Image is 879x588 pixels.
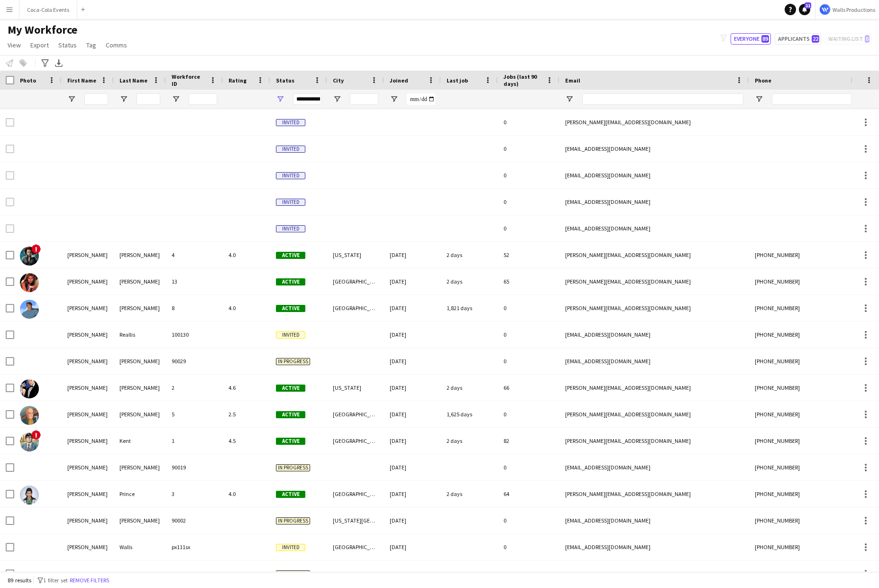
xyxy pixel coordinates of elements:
span: ! [31,244,41,254]
img: Charles Xavier [20,406,39,425]
div: 0 [498,136,559,162]
div: [GEOGRAPHIC_DATA] [327,534,384,560]
a: Status [55,39,81,51]
img: Bruce Wayne [20,379,39,398]
div: [PHONE_NUMBER] [749,375,870,401]
div: 90002 [166,507,223,533]
span: Invited [276,172,305,179]
input: Row Selection is disabled for this row (unchecked) [6,171,14,180]
div: [EMAIL_ADDRESS][DOMAIN_NAME] [559,189,749,215]
div: [PERSON_NAME] [62,242,114,268]
div: [GEOGRAPHIC_DATA] [327,428,384,454]
div: [PERSON_NAME] [62,375,114,401]
span: Export [30,41,49,49]
div: 8 [166,295,223,321]
button: Open Filter Menu [276,95,284,103]
span: View [8,41,21,49]
button: Applicants22 [775,33,821,45]
span: Invited [276,146,305,153]
div: [DATE] [384,481,441,507]
div: [EMAIL_ADDRESS][DOMAIN_NAME] [559,454,749,480]
div: [PHONE_NUMBER] [749,295,870,321]
div: [PERSON_NAME] [62,401,114,427]
div: [US_STATE][GEOGRAPHIC_DATA] [327,507,384,533]
div: [EMAIL_ADDRESS][DOMAIN_NAME] [559,322,749,348]
div: [PHONE_NUMBER] [749,242,870,268]
img: Logo [819,4,831,15]
div: [PERSON_NAME] [62,534,114,560]
div: 2 days [441,428,498,454]
div: 90029 [166,348,223,374]
span: Comms [106,41,127,49]
div: 2 days [441,242,498,268]
span: Active [276,278,305,285]
img: Clark Kent [20,432,39,451]
div: [PHONE_NUMBER] [749,428,870,454]
div: 5 [166,401,223,427]
div: [PERSON_NAME][EMAIL_ADDRESS][DOMAIN_NAME] [559,295,749,321]
div: [DATE] [384,322,441,348]
div: 0 [498,454,559,480]
div: [PERSON_NAME] [62,454,114,480]
div: [PERSON_NAME][EMAIL_ADDRESS][DOMAIN_NAME] [559,242,749,268]
div: 1 [166,428,223,454]
div: px111sx [166,534,223,560]
span: Invited [276,225,305,232]
div: 52 [498,242,559,268]
input: Email Filter Input [582,93,743,105]
div: [DATE] [384,560,441,587]
div: 0 [498,162,559,188]
div: [PERSON_NAME] [62,322,114,348]
div: [EMAIL_ADDRESS][DOMAIN_NAME] [559,534,749,560]
span: Tag [86,41,96,49]
div: [DATE] [384,242,441,268]
button: Coca-Cola Events [19,0,77,19]
div: [PERSON_NAME] [114,454,166,480]
img: Amanda Briggs [20,247,39,266]
div: Walls [114,534,166,560]
div: [DATE] [384,375,441,401]
div: 4 [166,242,223,268]
div: [PERSON_NAME] [114,348,166,374]
app-action-btn: Advanced filters [39,57,51,69]
span: My Workforce [8,23,77,37]
div: [PERSON_NAME][EMAIL_ADDRESS][DOMAIN_NAME] [559,428,749,454]
div: [GEOGRAPHIC_DATA] [327,295,384,321]
button: Open Filter Menu [67,95,76,103]
div: [PERSON_NAME] [62,481,114,507]
div: [PERSON_NAME][EMAIL_ADDRESS][DOMAIN_NAME] [559,481,749,507]
div: [PHONE_NUMBER] [749,454,870,480]
div: [PHONE_NUMBER] [749,560,870,587]
img: Benjamin Grimm [20,300,39,319]
div: 82 [498,428,559,454]
app-action-btn: Export XLSX [53,57,64,69]
div: 13 [166,268,223,294]
div: 2.5 [223,401,270,427]
div: Prince [114,481,166,507]
input: Row Selection is disabled for this row (unchecked) [6,118,14,127]
div: 90019 [166,454,223,480]
img: Diana Prince [20,486,39,505]
div: [PHONE_NUMBER] [749,481,870,507]
a: Export [27,39,53,51]
button: Open Filter Menu [755,95,763,103]
div: 100125 [166,560,223,587]
div: [PERSON_NAME] [114,560,166,587]
div: [PERSON_NAME][EMAIL_ADDRESS][DOMAIN_NAME] [559,375,749,401]
div: [EMAIL_ADDRESS][DOMAIN_NAME] [559,136,749,162]
div: [PERSON_NAME] [114,507,166,533]
span: Invited [276,119,305,126]
div: 1,625 days [441,401,498,427]
div: 0 [498,560,559,587]
span: Jobs (last 90 days) [504,73,542,87]
div: 0 [498,109,559,135]
div: [PHONE_NUMBER] [749,322,870,348]
div: [DATE] [384,507,441,533]
div: 0 [498,401,559,427]
span: Walls Productions [833,6,875,13]
div: [PHONE_NUMBER] [749,268,870,294]
span: Workforce ID [172,73,206,87]
span: 22 [812,35,819,43]
span: Active [276,411,305,418]
span: Active [276,385,305,392]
